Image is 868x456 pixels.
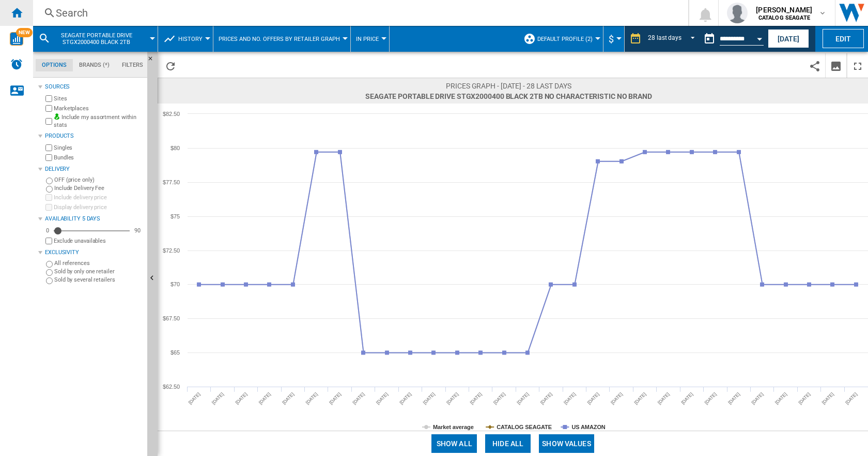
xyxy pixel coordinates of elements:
[537,26,598,52] button: Default profile (2)
[497,424,552,430] tspan: CATALOG SEAGATE
[54,203,143,211] label: Display delivery price
[46,186,53,193] input: Include Delivery Fee
[356,36,379,42] span: In price
[171,145,180,151] tspan: $80
[219,26,345,52] button: Prices and No. offers by retailer graph
[45,238,52,244] input: Display delivery price
[38,26,152,52] div: SEAGATE PORTABLE DRIVE STGX2000400 BLACK 2TB
[258,391,272,405] tspan: [DATE]
[54,268,143,275] label: Sold by only one retailer
[10,58,23,70] img: alerts-logo.svg
[54,113,143,129] label: Include my assortment within stats
[750,28,769,47] button: Open calendar
[54,144,143,152] label: Singles
[45,105,52,112] input: Marketplaces
[774,391,788,405] tspan: [DATE]
[633,391,647,405] tspan: [DATE]
[163,179,180,185] tspan: $77.50
[516,391,530,405] tspan: [DATE]
[54,176,143,184] label: OFF (price only)
[163,111,180,117] tspan: $82.50
[399,391,413,405] tspan: [DATE]
[45,132,143,140] div: Products
[46,277,53,284] input: Sold by several retailers
[54,105,143,112] label: Marketplaces
[163,26,208,52] div: History
[356,26,384,52] button: In price
[563,391,577,405] tspan: [DATE]
[603,26,625,52] md-menu: Currency
[539,434,594,453] button: Show values
[46,269,53,276] input: Sold by only one retailer
[445,391,459,405] tspan: [DATE]
[178,26,208,52] button: History
[798,391,812,405] tspan: [DATE]
[188,391,202,405] tspan: [DATE]
[365,81,652,91] span: Prices graph - [DATE] - 28 last days
[171,281,180,287] tspan: $70
[537,36,593,42] span: Default profile (2)
[116,59,149,71] md-tab-item: Filters
[178,36,203,42] span: History
[586,391,600,405] tspan: [DATE]
[305,391,319,405] tspan: [DATE]
[171,349,180,356] tspan: $65
[727,391,741,405] tspan: [DATE]
[56,6,661,20] div: Search
[844,391,858,405] tspan: [DATE]
[375,391,389,405] tspan: [DATE]
[54,113,60,120] img: mysite-bg-18x18.png
[163,315,180,321] tspan: $67.50
[147,52,160,70] button: Hide
[55,26,148,52] button: SEAGATE PORTABLE DRIVE STGX2000400 BLACK 2TB
[571,424,605,430] tspan: US AMAZON
[751,391,765,405] tspan: [DATE]
[54,194,143,201] label: Include delivery price
[539,391,553,405] tspan: [DATE]
[16,28,33,37] span: NEW
[281,391,295,405] tspan: [DATE]
[54,237,143,245] label: Exclude unavailables
[485,434,531,453] button: Hide all
[163,247,180,254] tspan: $72.50
[609,26,619,52] div: $
[45,95,52,102] input: Sites
[45,83,143,91] div: Sources
[10,32,23,46] img: wise-card.svg
[54,276,143,284] label: Sold by several retailers
[36,59,73,71] md-tab-item: Options
[469,391,483,405] tspan: [DATE]
[431,434,477,453] button: Show all
[523,26,598,52] div: Default profile (2)
[433,424,474,430] tspan: Market average
[365,91,652,101] span: SEAGATE PORTABLE DRIVE STGX2000400 BLACK 2TB No characteristic No brand
[352,391,366,405] tspan: [DATE]
[54,259,143,267] label: All references
[54,226,130,236] md-slider: Availability
[492,391,506,405] tspan: [DATE]
[847,53,868,78] button: Maximize
[610,391,624,405] tspan: [DATE]
[171,213,180,219] tspan: $75
[804,53,825,78] button: Share this bookmark with others
[609,34,614,45] span: $
[55,32,138,46] span: SEAGATE PORTABLE DRIVE STGX2000400 BLACK 2TB
[45,194,52,201] input: Include delivery price
[758,14,810,21] b: CATALOG SEAGATE
[235,391,249,405] tspan: [DATE]
[45,115,52,128] input: Include my assortment within stats
[826,53,846,78] button: Download as image
[45,165,143,173] div: Delivery
[680,391,694,405] tspan: [DATE]
[657,391,671,405] tspan: [DATE]
[699,28,720,49] button: md-calendar
[704,391,718,405] tspan: [DATE]
[823,29,864,48] button: Edit
[45,215,143,223] div: Availability 5 Days
[163,384,180,390] tspan: $62.50
[756,5,812,15] span: [PERSON_NAME]
[46,178,53,184] input: OFF (price only)
[211,391,225,405] tspan: [DATE]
